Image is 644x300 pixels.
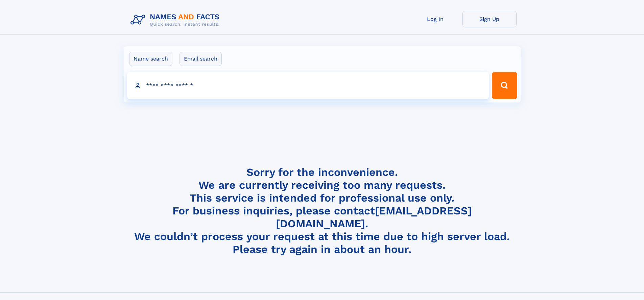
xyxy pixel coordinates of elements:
[408,11,462,27] a: Log In
[492,72,517,99] button: Search Button
[127,72,489,99] input: search input
[128,11,225,29] img: Logo Names and Facts
[276,204,472,230] a: [EMAIL_ADDRESS][DOMAIN_NAME]
[129,52,172,66] label: Name search
[180,52,222,66] label: Email search
[462,11,517,27] a: Sign Up
[128,166,517,256] h4: Sorry for the inconvenience. We are currently receiving too many requests. This service is intend...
